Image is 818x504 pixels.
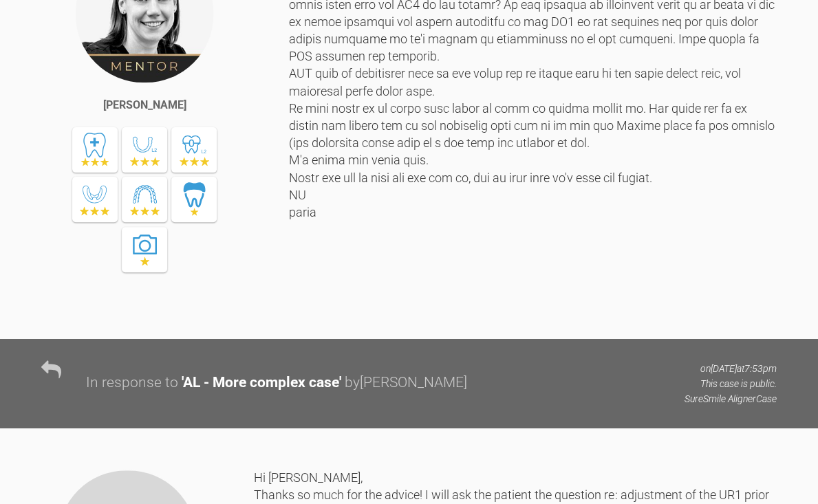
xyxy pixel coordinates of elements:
[685,391,777,406] p: SureSmile Aligner Case
[685,361,777,376] p: on [DATE] at 7:53pm
[182,371,341,395] div: ' AL - More complex case '
[86,371,178,395] div: In response to
[685,376,777,391] p: This case is public.
[103,96,186,114] div: [PERSON_NAME]
[345,371,467,395] div: by [PERSON_NAME]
